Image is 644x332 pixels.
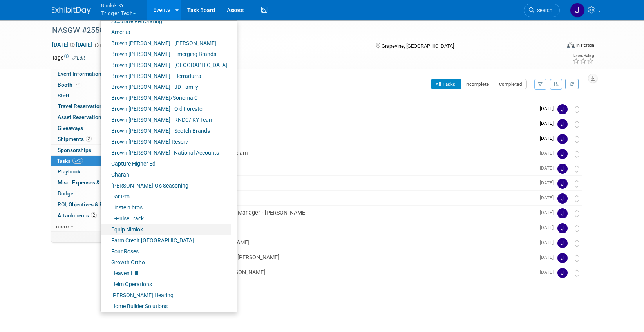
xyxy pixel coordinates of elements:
[177,265,535,279] div: Third Party from [PERSON_NAME]
[575,240,579,247] i: Move task
[177,117,535,130] div: Call with city mgr
[58,168,80,175] span: Playbook
[540,254,557,260] span: [DATE]
[58,114,114,120] span: Asset Reservations
[575,150,579,158] i: Move task
[575,210,579,217] i: Move task
[575,165,579,173] i: Move task
[72,55,85,61] a: Edit
[94,43,110,48] span: (3 days)
[52,7,91,14] img: ExhibitDay
[534,7,552,13] span: Search
[557,164,568,174] img: Jamie Dunn
[101,312,231,323] a: KY Agriculture in the Classroo
[76,82,80,87] i: Booth reservation complete
[51,145,133,155] a: Sponsorships
[58,81,81,88] span: Booth
[557,193,568,204] img: Jamie Dunn
[177,176,535,189] div: RTN Ship Packet
[72,158,83,164] span: 75%
[557,119,568,129] img: Jamie Dunn
[101,246,231,257] a: Four Roses
[91,212,97,218] span: 2
[58,212,97,218] span: Attachments
[58,70,101,77] span: Event Information
[557,238,568,248] img: Jamie Dunn
[49,23,548,38] div: NASGW #2558442
[58,190,75,197] span: Budget
[540,210,557,215] span: [DATE]
[101,136,231,147] a: Brown [PERSON_NAME] Reserv
[58,147,91,153] span: Sponsorships
[51,199,133,210] a: ROI, Objectives & ROO
[524,4,560,17] a: Search
[51,156,133,166] a: Tasks75%
[101,169,231,180] a: Charah
[51,177,133,188] a: Misc. Expenses & Credits
[101,213,231,224] a: E-Pulse Track
[58,201,110,207] span: ROI, Objectives & ROO
[101,27,231,38] a: Amerita
[69,41,76,48] span: to
[494,79,527,89] button: Completed
[101,49,231,60] a: Brown [PERSON_NAME] - Emerging Brands
[177,146,535,160] div: Upload sent to Labor team
[557,223,568,233] img: Jamie Dunn
[575,180,579,188] i: Move task
[51,79,133,90] a: Booth
[557,104,568,114] img: Jamie Dunn
[51,134,133,144] a: Shipments2
[51,166,133,177] a: Playbook
[575,121,579,128] i: Move task
[101,268,231,279] a: Heaven Hill
[540,121,557,126] span: [DATE]
[540,195,557,200] span: [DATE]
[57,158,83,164] span: Tasks
[101,60,231,70] a: Brown [PERSON_NAME] - [GEOGRAPHIC_DATA]
[177,251,535,264] div: Services ordered from [PERSON_NAME]
[101,279,231,290] a: Helm Operations
[101,191,231,202] a: Dar Pro
[177,206,535,219] div: Schedule call with City Manager - [PERSON_NAME]
[101,38,231,49] a: Brown [PERSON_NAME] - [PERSON_NAME]
[58,125,83,131] span: Giveaways
[177,221,535,234] div: BOLS
[575,106,579,113] i: Move task
[557,179,568,189] img: Jamie Dunn
[514,41,594,52] div: Event Format
[567,42,575,48] img: Format-Inperson.png
[565,79,579,89] a: Refresh
[101,202,231,213] a: Einstein bros
[382,43,454,49] span: Grapevine, [GEOGRAPHIC_DATA]
[540,180,557,186] span: [DATE]
[177,132,535,145] div: Ship to Adv WH
[570,3,585,18] img: Jamie Dunn
[101,180,231,191] a: [PERSON_NAME]-O's Seasoning
[573,54,594,58] div: Event Rating
[52,41,93,48] span: [DATE] [DATE]
[557,134,568,144] img: Jamie Dunn
[51,221,133,232] a: more
[101,158,231,169] a: Capture Higher Ed
[557,208,568,218] img: Jamie Dunn
[101,224,231,235] a: Equip Nimlok
[540,240,557,245] span: [DATE]
[177,161,535,175] div: Labor Confirmation
[58,92,69,99] span: Staff
[540,165,557,171] span: [DATE]
[540,135,557,141] span: [DATE]
[540,150,557,156] span: [DATE]
[101,81,231,92] a: Brown [PERSON_NAME] - JD Family
[540,225,557,230] span: [DATE]
[101,70,231,81] a: Brown [PERSON_NAME] - Herradurra
[101,16,231,27] a: Accurate Perforating
[58,136,92,142] span: Shipments
[101,301,231,312] a: Home Builder Solutions
[101,147,231,158] a: Brown [PERSON_NAME]–National Accounts
[51,112,133,123] a: Asset Reservations18
[431,79,461,89] button: All Tasks
[575,195,579,202] i: Move task
[576,42,594,48] div: In-Person
[51,123,133,134] a: Giveaways
[51,188,133,199] a: Budget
